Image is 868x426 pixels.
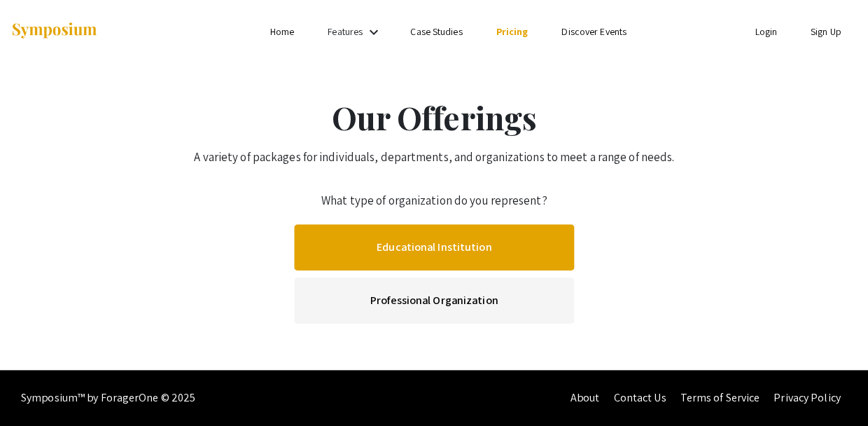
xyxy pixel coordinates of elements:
mat-icon: Expand Features list [365,24,382,41]
a: Educational Institution [294,224,574,270]
a: Features [328,25,363,38]
a: Professional Organization [294,277,574,324]
a: Sign Up [810,25,841,38]
p: What type of organization do you represent? [10,192,857,210]
a: Home [270,25,294,38]
iframe: Chat [10,363,59,415]
a: Terms of Service [680,390,759,405]
a: Contact Us [613,390,666,405]
img: Symposium by ForagerOne [10,22,98,41]
a: Case Studies [410,25,462,38]
a: Discover Events [561,25,626,38]
h1: Our Offerings [10,98,857,136]
div: Symposium™ by ForagerOne © 2025 [21,370,195,426]
a: About [570,390,599,405]
p: A variety of packages for individuals, departments, and organizations to meet a range of needs. [10,142,857,167]
a: Privacy Policy [773,390,840,405]
a: Login [755,25,777,38]
a: Pricing [496,25,528,38]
